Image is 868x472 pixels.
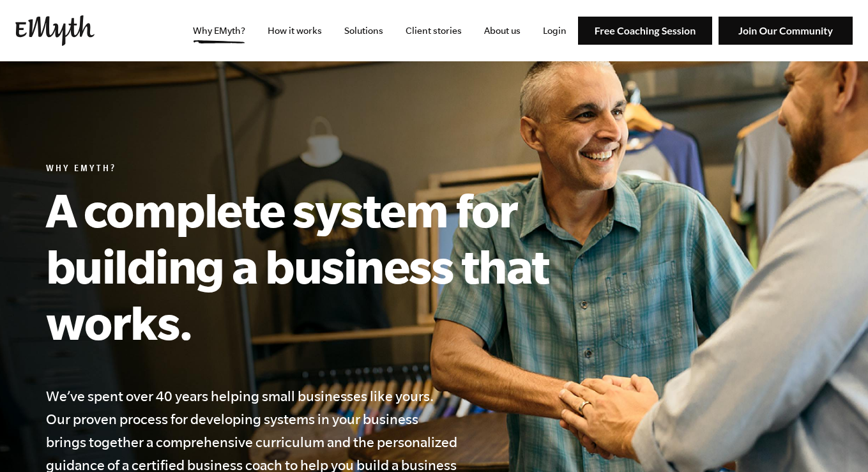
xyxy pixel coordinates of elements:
h6: Why EMyth? [46,164,608,176]
img: EMyth [15,15,95,46]
img: Join Our Community [719,17,853,45]
img: Free Coaching Session [578,17,712,45]
h1: A complete system for building a business that works. [46,181,608,350]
